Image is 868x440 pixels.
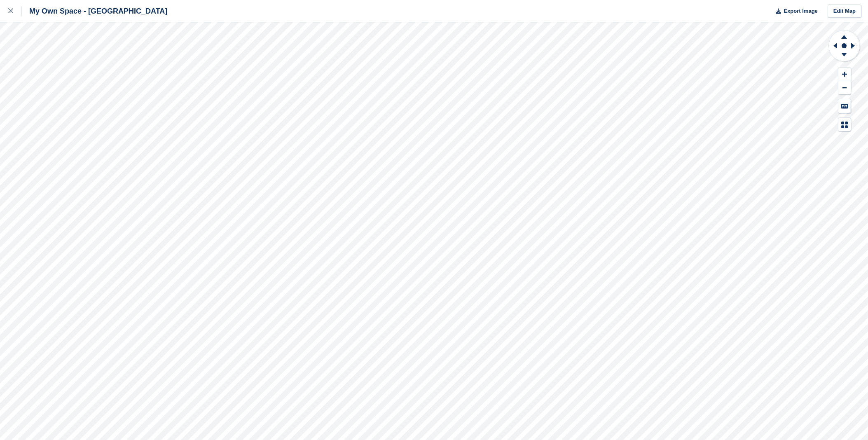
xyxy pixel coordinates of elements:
button: Map Legend [838,118,851,131]
span: Export Image [784,7,817,15]
button: Keyboard Shortcuts [838,99,851,113]
div: My Own Space - [GEOGRAPHIC_DATA] [22,6,167,16]
a: Edit Map [828,5,861,18]
button: Zoom Out [838,81,851,95]
button: Export Image [771,5,818,18]
button: Zoom In [838,68,851,81]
